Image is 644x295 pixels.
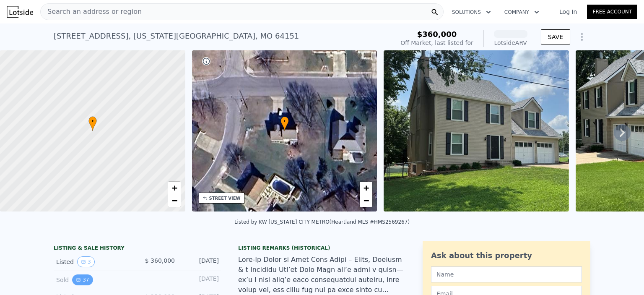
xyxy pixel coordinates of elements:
img: Lotside [7,6,33,18]
span: − [364,195,369,206]
div: Ask about this property [431,250,582,261]
div: Lotside ARV [494,39,527,47]
button: View historical data [77,256,95,267]
span: Search an address or region [41,7,142,17]
div: Off Market, last listed for [400,39,473,47]
div: • [88,116,97,131]
span: + [171,183,177,193]
button: Show Options [574,29,590,45]
a: Zoom in [168,182,181,194]
a: Free Account [587,5,637,19]
div: Listed by KW [US_STATE] CITY METRO (Heartland MLS #HMS2569267) [234,219,410,225]
button: Solutions [445,5,498,20]
a: Zoom in [360,182,372,194]
span: − [171,195,177,206]
span: + [364,183,369,193]
span: $360,000 [417,30,457,39]
div: Listing Remarks (Historical) [238,245,406,251]
div: STREET VIEW [209,195,241,201]
div: LISTING & SALE HISTORY [54,245,221,253]
div: Sold [56,274,131,285]
span: • [88,117,97,125]
img: Sale: 167475522 Parcel: 51530592 [384,50,569,211]
div: [DATE] [182,274,219,285]
button: SAVE [541,29,570,44]
a: Zoom out [360,194,372,207]
div: • [280,116,289,131]
span: $ 360,000 [145,257,175,264]
div: [DATE] [182,256,219,267]
div: Listed [56,256,131,267]
button: View historical data [72,274,93,285]
span: • [280,117,289,125]
input: Name [431,266,582,282]
a: Zoom out [168,194,181,207]
div: Lore-Ip Dolor si Amet Cons Adipi – Elits, Doeiusm & t Incididu Utl’et Dolo Magn ali’e admi v quis... [238,255,406,295]
button: Company [498,5,546,20]
a: Log In [549,8,587,16]
div: [STREET_ADDRESS] , [US_STATE][GEOGRAPHIC_DATA] , MO 64151 [54,30,299,42]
